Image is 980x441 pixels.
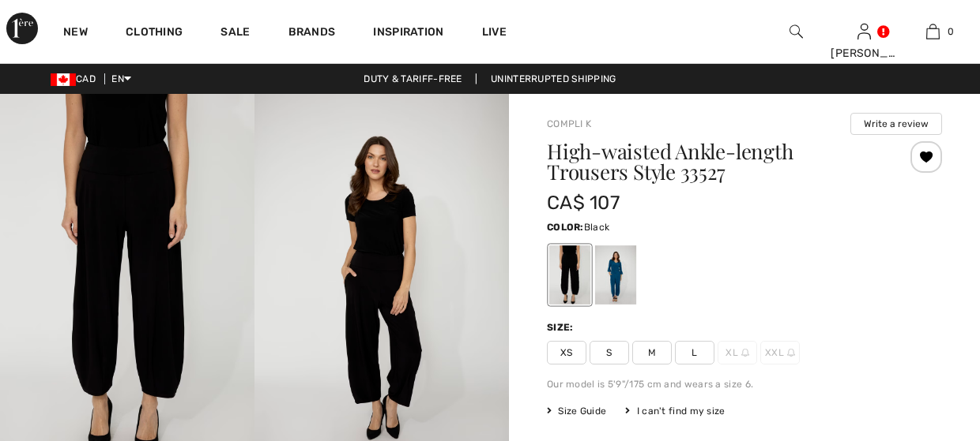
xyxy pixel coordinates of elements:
[220,25,250,42] a: Sale
[880,323,964,362] iframe: Opens a widget where you can chat to one of our agents
[547,341,586,364] span: XS
[625,404,725,418] div: I can't find my size
[288,25,336,42] a: Brands
[790,22,803,41] img: search the website
[547,404,606,418] span: Size Guide
[549,245,590,305] div: Black
[126,25,183,42] a: Clothing
[831,45,898,62] div: [PERSON_NAME]
[63,25,88,42] a: New
[373,25,443,42] span: Inspiration
[547,192,620,214] span: CA$ 107
[584,222,610,233] span: Black
[857,22,871,41] img: My Info
[948,24,954,39] span: 0
[547,141,876,182] h1: High-waisted Ankle-length Trousers Style 33527
[547,320,577,334] div: Size:
[850,113,942,135] button: Write a review
[857,24,871,39] a: Sign In
[6,13,38,44] img: 1ère Avenue
[111,73,131,84] span: EN
[899,22,967,41] a: 0
[51,73,76,86] img: Canadian Dollar
[590,341,629,364] span: S
[482,24,507,40] a: Live
[718,341,757,364] span: XL
[787,349,795,357] img: ring-m.svg
[547,118,591,129] a: Compli K
[926,22,940,41] img: My Bag
[547,222,584,233] span: Color:
[595,245,636,305] div: Teal
[632,341,672,364] span: M
[675,341,714,364] span: L
[547,377,942,391] div: Our model is 5'9"/175 cm and wears a size 6.
[51,73,102,84] span: CAD
[741,349,749,357] img: ring-m.svg
[760,341,800,364] span: XXL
